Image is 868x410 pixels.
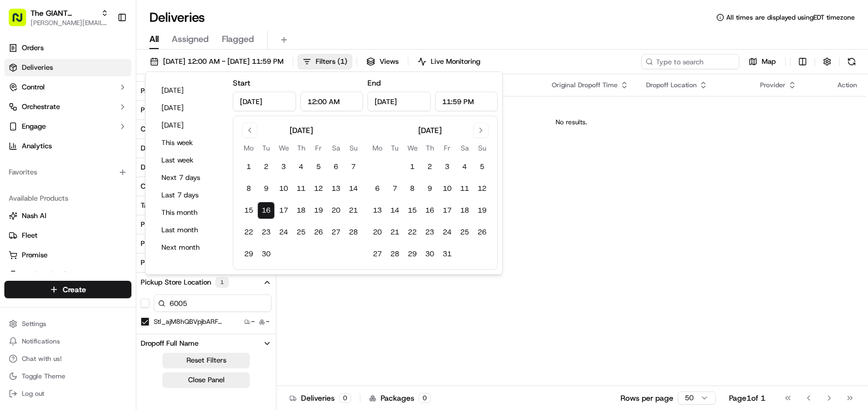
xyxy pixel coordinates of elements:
th: Friday [438,142,456,154]
button: [DATE] [156,118,222,133]
div: Available Products [4,190,131,207]
button: Next month [156,240,222,255]
img: 1736555255976-a54dd68f-1ca7-489b-9aae-adbdc363a1c4 [11,104,31,124]
th: Monday [240,142,257,154]
button: Map [744,54,781,69]
button: Pickup Store Location1 [136,273,276,292]
button: 4 [292,158,310,176]
div: Provider Name [141,105,189,115]
button: 13 [369,202,386,219]
button: 18 [292,202,310,219]
div: Pickup Full Name [141,220,197,230]
button: Refresh [844,54,859,69]
button: 14 [345,180,362,197]
button: 20 [327,202,345,219]
button: Start new chat [185,107,198,120]
button: 10 [275,180,292,197]
button: 12 [473,180,491,197]
button: Live Monitoring [413,54,485,69]
button: Toggle Theme [4,369,131,384]
span: Notifications [22,337,60,346]
button: 25 [292,224,310,241]
span: Flagged [222,33,254,46]
button: Notifications [4,334,131,349]
button: Provider Name [136,101,276,119]
div: Courier Name [141,124,185,134]
button: 28 [386,245,403,263]
input: Date [367,92,431,111]
a: Nash AI [9,211,127,221]
span: All [149,33,159,46]
th: Wednesday [403,142,421,154]
a: Powered byPylon [77,184,132,193]
button: 17 [275,202,292,219]
div: Dropoff Full Name [141,339,198,348]
label: stl_ajM8hQBVpjbARFK3zeUxH7 [154,317,224,326]
button: 29 [403,245,421,263]
th: Sunday [345,142,362,154]
button: Courier Name [136,120,276,138]
button: 4 [456,158,473,176]
button: 7 [386,180,403,197]
button: Close Panel [162,372,250,388]
button: Package Tags [136,82,276,100]
span: Analytics [22,141,52,151]
button: 29 [240,245,257,263]
button: 23 [257,224,275,241]
button: 20 [369,224,386,241]
span: Toggle Theme [22,372,65,381]
span: Assigned [172,33,209,46]
th: Thursday [292,142,310,154]
a: Fleet [9,231,127,240]
label: End [367,78,381,88]
th: Friday [310,142,327,154]
button: 19 [473,202,491,219]
button: Last 7 days [156,188,222,203]
button: Tags [136,196,276,215]
div: 📗 [11,159,20,168]
div: Page 1 of 1 [729,393,765,403]
div: 💻 [92,159,101,168]
h1: Deliveries [149,9,205,26]
button: Fleet [4,227,131,244]
span: [DATE] 12:00 AM - [DATE] 11:59 PM [163,57,284,67]
button: Go to next month [473,123,489,138]
button: [DATE] 12:00 AM - [DATE] 11:59 PM [145,54,288,69]
button: Promise [4,246,131,264]
a: Deliveries [4,59,131,76]
button: 24 [438,224,456,241]
button: 21 [386,224,403,241]
button: Nash AI [4,207,131,225]
span: Chat with us! [22,354,62,363]
button: 15 [240,202,257,219]
input: Date [233,92,296,111]
span: Engage [22,122,46,131]
span: ( 1 ) [337,57,347,67]
button: 13 [327,180,345,197]
button: The GIANT Company[PERSON_NAME][EMAIL_ADDRESS][PERSON_NAME][DOMAIN_NAME] [4,4,113,31]
button: 30 [421,245,438,263]
button: 23 [421,224,438,241]
button: Create [4,281,131,298]
button: Dropoff Full Name [136,334,276,353]
button: [PERSON_NAME][EMAIL_ADDRESS][PERSON_NAME][DOMAIN_NAME] [31,19,108,27]
button: 11 [292,180,310,197]
button: 3 [275,158,292,176]
div: 0 [339,393,351,403]
button: 22 [403,224,421,241]
button: Last month [156,222,222,238]
button: 27 [327,224,345,241]
span: Log out [22,389,44,398]
button: 28 [345,224,362,241]
span: Pylon [108,185,132,193]
button: 1 [240,158,257,176]
input: Type to search [641,54,739,69]
button: 7 [345,158,362,176]
a: 💻API Documentation [88,154,179,173]
button: The GIANT Company [31,8,97,19]
span: Create [63,284,86,295]
span: Deliveries [22,63,53,73]
input: Time [435,92,498,111]
span: Orchestrate [22,102,60,112]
